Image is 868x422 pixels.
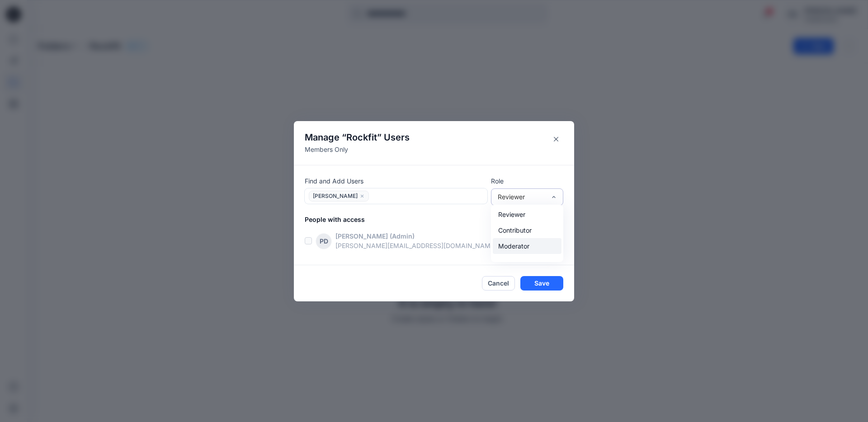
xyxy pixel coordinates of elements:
p: [PERSON_NAME][EMAIL_ADDRESS][DOMAIN_NAME] [335,241,530,250]
p: (Admin) [390,231,415,241]
p: People with access [305,215,574,224]
h4: Manage “ ” Users [305,132,410,143]
button: Cancel [482,276,515,291]
p: [PERSON_NAME] [335,231,388,241]
span: [PERSON_NAME] [313,192,358,202]
p: Members Only [305,145,410,154]
div: PD [316,233,332,249]
div: Moderator [493,238,561,254]
button: Close [549,132,563,146]
button: Save [520,276,563,291]
div: Reviewer [493,206,561,222]
button: close [359,192,365,201]
div: Contributor [493,222,561,238]
span: Rockfit [346,132,377,143]
div: Reviewer [498,192,546,202]
p: Find and Add Users [305,176,487,186]
p: Role [491,176,563,186]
